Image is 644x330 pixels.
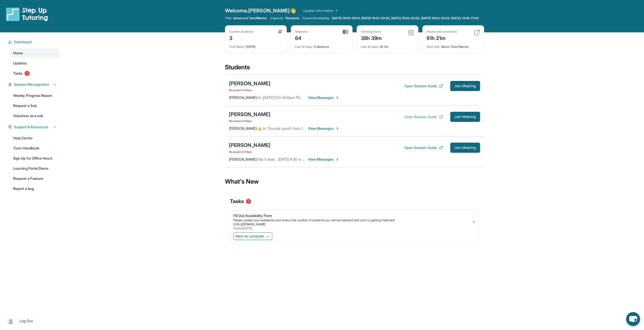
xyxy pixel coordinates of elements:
a: Learning Portal Demo [10,164,60,173]
span: Tasks [230,198,244,205]
span: Join Meeting [454,115,476,118]
span: ​👍​ to “ Sounds good! I look forward to meeting you and [PERSON_NAME] [DATE]. I'll reach out befo... [258,126,569,130]
span: Join Meeting [454,84,476,87]
div: 64 [295,34,308,42]
span: Capacity: [270,16,284,20]
div: Hours until promotion [427,30,457,34]
span: Hi ,[DATE]7:00-8:00pm PST,[DATE] 7:00-8:00pm PST is good for us. [258,95,368,100]
img: user-img [7,317,14,324]
a: Request a Sub [10,101,60,110]
span: | [16,318,17,324]
img: Chevron-Right [335,157,339,161]
button: Join Meeting [450,81,480,91]
span: First Match : [229,45,245,49]
button: Open Session Guide [404,114,443,119]
span: View Messages [308,157,340,162]
img: card [278,30,282,34]
a: Tasks1 [10,69,60,78]
span: Last 30 days : [295,45,313,49]
a: [DATE] 15:00-18:00, [DATE] 19:00-20:00, [DATE] 15:00-20:00, [DATE] 19:00-20:00, [DATE] 14:30-17:00 [331,16,480,20]
span: Tasks [13,71,23,76]
span: Last 30 days : [361,45,379,49]
img: card [408,30,414,36]
img: Chevron-Right [335,126,339,130]
a: Report a bug [10,184,60,193]
span: 1 Students [285,16,299,20]
div: Students [225,63,484,74]
span: Mark as complete [236,234,264,239]
span: No session in 11 days [229,150,271,154]
img: card [474,30,480,36]
div: 38h 39m [361,34,382,42]
span: Welcome, [PERSON_NAME] 👋 [225,7,296,14]
button: Dashboard [12,39,57,45]
div: Please update your availability and review the number of students you will be matched with prior ... [233,218,472,222]
button: Support & Resources [12,124,57,129]
span: Home [13,51,23,56]
span: Next title : [427,45,440,49]
span: 1 [246,199,251,204]
span: Title: [225,16,232,20]
span: [PERSON_NAME] : [229,95,258,100]
div: 3 [229,34,253,42]
span: No session in 11 days [229,88,271,92]
a: Weekly Progress Report [10,91,60,100]
div: [DATE] [229,42,282,49]
div: Tutoring hours [361,30,382,34]
div: Current Students [229,30,253,34]
a: Volunteer as a sub [10,111,60,120]
img: Chevron-Right [335,96,339,100]
a: [URL][DOMAIN_NAME] [233,222,265,226]
div: What's New [225,170,484,193]
span: Advanced Tutor/Mentor [233,16,267,20]
img: logo [6,7,48,21]
a: Help Center [10,134,60,143]
a: |Log Out [5,315,60,326]
span: Log Out [19,318,33,323]
span: Yes it does . [DATE] 4:30 is okay for me [258,157,321,161]
button: chat-button [626,312,640,326]
span: [DATE] 15:00-18:00, [DATE] 19:00-20:00, [DATE] 15:00-20:00, [DATE] 19:00-20:00, [DATE] 14:30-17:00 [332,16,479,20]
button: Join Meeting [450,112,480,122]
div: Senior Tutor/Mentor [427,42,480,49]
a: Tutor Handbook [10,144,60,153]
a: Update Information [303,8,339,13]
a: Request a Feature [10,174,60,183]
div: Posted [DATE] [233,226,472,230]
span: View Messages [308,95,340,100]
span: Current Availability: [302,16,330,20]
span: [PERSON_NAME] : [229,126,258,130]
img: Chevron Right [334,8,339,13]
span: Dashboard [14,39,32,45]
span: Join Meeting [454,146,476,149]
button: Mark as complete [233,232,272,240]
span: No session in 11 days [229,119,271,123]
div: [PERSON_NAME] [229,80,271,87]
a: Updates [10,59,60,68]
div: 0 Sessions [295,42,348,49]
span: Updates [13,61,27,66]
button: Session Management [12,82,57,87]
a: Sign Up for Office Hours [10,154,60,163]
img: Mark as complete [266,234,270,238]
span: View Messages [308,126,340,131]
a: Fill Out Availability FormPlease update your availability and review the number of students you w... [230,210,479,231]
div: [PERSON_NAME] [229,142,271,149]
span: Session Management [14,82,49,87]
div: Fill Out Availability Form [233,213,472,218]
div: 61h 21m [427,34,457,42]
button: Open Session Guide [404,145,443,150]
span: 1 [25,71,30,76]
button: Open Session Guide [404,83,443,89]
a: Home [10,49,60,58]
div: Sessions [295,30,308,34]
span: [PERSON_NAME] : [229,157,258,161]
img: card [343,30,348,34]
button: Join Meeting [450,143,480,153]
span: Support & Resources [14,124,48,129]
div: 0h 0m [361,42,414,49]
div: [PERSON_NAME] [229,111,271,118]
